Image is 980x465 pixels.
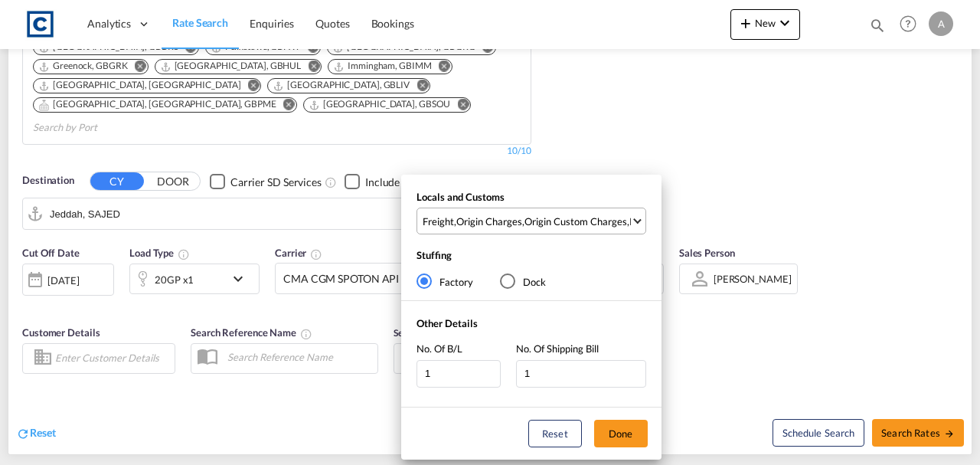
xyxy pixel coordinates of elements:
div: Pickup Charges [629,214,697,228]
md-select: Select Locals and Customs: Freight, Origin Charges, Origin Custom Charges, Pickup Charges [416,208,646,234]
input: No. Of Shipping Bill [516,360,646,388]
input: No. Of B/L [416,360,501,388]
span: Stuffing [416,249,452,261]
div: Freight [423,214,454,228]
span: Other Details [416,317,478,329]
md-radio-button: Factory [416,273,473,289]
md-radio-button: Dock [500,273,546,289]
span: No. Of B/L [416,342,462,355]
div: Origin Custom Charges [524,214,627,228]
button: Reset [528,420,582,447]
span: Locals and Customs [416,191,505,203]
span: No. Of Shipping Bill [516,342,599,355]
span: , , , [423,214,631,228]
div: Origin Charges [456,214,522,228]
button: Done [594,420,648,447]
